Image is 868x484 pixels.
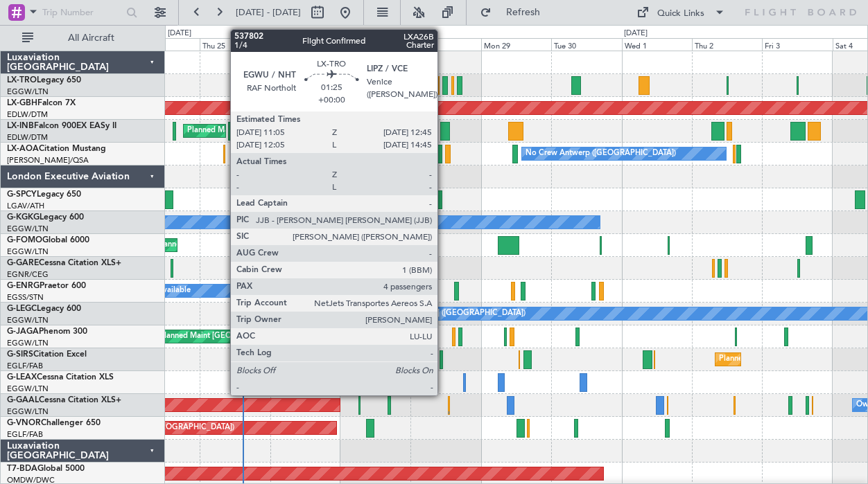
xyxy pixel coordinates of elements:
a: EGGW/LTN [7,315,49,325]
input: Trip Number [42,2,122,23]
span: G-JAGA [7,328,39,336]
a: G-VNORChallenger 650 [7,419,101,427]
div: Mon 29 [481,38,551,51]
div: Wed 1 [622,38,692,51]
a: LX-INBFalcon 900EX EASy II [7,122,116,130]
div: [DATE] [624,28,648,39]
span: Refresh [494,8,553,17]
div: No Crew Antwerp ([GEOGRAPHIC_DATA]) [526,143,676,164]
div: Fri 3 [762,38,832,51]
a: [PERSON_NAME]/QSA [7,155,89,165]
a: LX-AOACitation Mustang [7,145,106,153]
a: EGGW/LTN [7,406,49,417]
a: G-GARECessna Citation XLS+ [7,259,121,267]
a: LX-GBHFalcon 7X [7,99,76,107]
div: Fri 26 [270,38,340,51]
div: Sat 27 [340,38,410,51]
span: [DATE] - [DATE] [236,6,301,19]
a: EGGW/LTN [7,384,49,394]
a: G-ENRGPraetor 600 [7,282,86,290]
a: EGLF/FAB [7,361,43,371]
div: Thu 25 [200,38,270,51]
a: G-KGKGLegacy 600 [7,213,84,222]
span: G-GARE [7,259,39,267]
span: LX-GBH [7,99,37,107]
div: Planned Maint [GEOGRAPHIC_DATA] ([GEOGRAPHIC_DATA]) [435,75,653,96]
a: EGGW/LTN [7,338,49,348]
a: EGSS/STN [7,292,44,303]
a: T7-BDAGlobal 5000 [7,465,85,473]
div: Planned Maint [GEOGRAPHIC_DATA] ([GEOGRAPHIC_DATA]) [187,120,406,141]
span: G-SPCY [7,190,37,199]
span: LX-TRO [7,76,37,84]
button: Refresh [474,1,557,24]
a: EDLW/DTM [7,109,48,120]
span: G-KGKG [7,213,40,222]
a: G-SIRSCitation Excel [7,350,87,359]
a: G-LEAXCessna Citation XLS [7,373,114,382]
a: EDLW/DTM [7,132,48,143]
div: Tue 30 [551,38,621,51]
a: G-GAALCessna Citation XLS+ [7,396,121,404]
span: G-ENRG [7,282,40,290]
span: T7-BDA [7,465,37,473]
a: LX-TROLegacy 650 [7,76,81,84]
span: G-FOMO [7,236,42,244]
div: [DATE] [168,28,191,39]
span: G-LEAX [7,373,37,382]
div: Quick Links [657,7,704,21]
span: G-VNOR [7,419,41,427]
a: G-LEGCLegacy 600 [7,305,81,313]
a: EGGW/LTN [7,247,49,257]
a: G-SPCYLegacy 650 [7,190,81,199]
div: A/C Unavailable [GEOGRAPHIC_DATA] ([GEOGRAPHIC_DATA]) [300,303,526,324]
span: G-GAAL [7,396,39,404]
div: Sun 28 [410,38,480,51]
div: Thu 2 [692,38,762,51]
a: G-FOMOGlobal 6000 [7,236,89,244]
span: G-SIRS [7,350,33,359]
button: Quick Links [630,1,732,24]
a: LGAV/ATH [7,201,44,211]
span: All Aircraft [36,33,146,43]
a: G-JAGAPhenom 300 [7,328,87,336]
span: LX-INB [7,122,34,130]
span: G-LEGC [7,305,37,313]
span: LX-AOA [7,145,39,153]
a: EGGW/LTN [7,224,49,234]
button: All Aircraft [15,27,150,49]
a: EGLF/FAB [7,429,43,440]
a: EGGW/LTN [7,87,49,97]
a: EGNR/CEG [7,269,49,280]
